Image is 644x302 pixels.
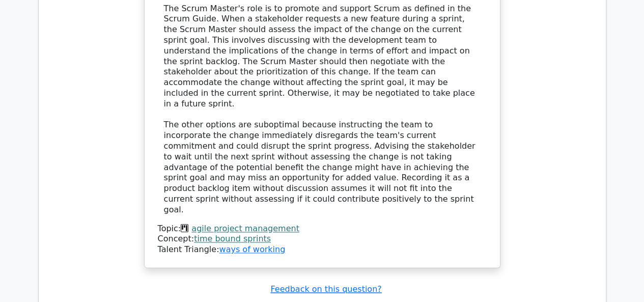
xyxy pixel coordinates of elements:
[194,234,271,243] a: time bound sprints
[164,4,481,215] div: The Scrum Master's role is to promote and support Scrum as defined in the Scrum Guide. When a sta...
[158,224,487,234] div: Topic:
[158,224,487,255] div: Talent Triangle:
[191,224,299,233] a: agile project management
[219,244,285,254] a: ways of working
[270,284,381,294] a: Feedback on this question?
[158,234,487,244] div: Concept:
